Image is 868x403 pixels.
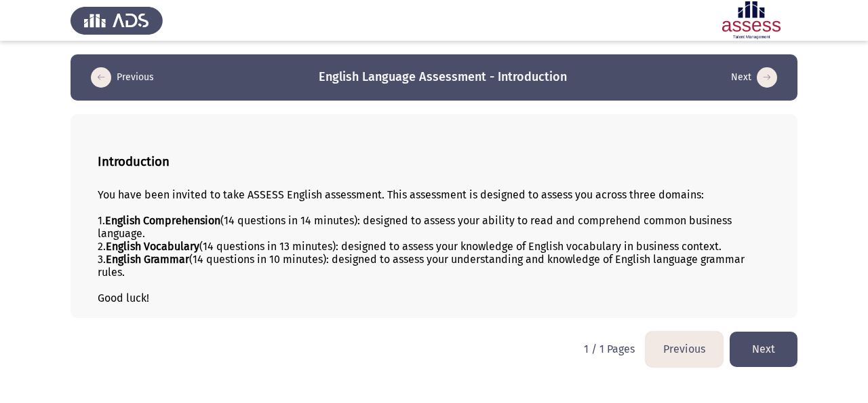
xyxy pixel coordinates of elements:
button: load next page [730,332,797,366]
p: 1 / 1 Pages [584,343,635,355]
button: load previous page [646,332,723,366]
div: 2. (14 questions in 13 minutes): designed to assess your knowledge of English vocabulary in busin... [98,240,770,253]
button: load next page [727,67,781,88]
div: You have been invited to take ASSESS English assessment. This assessment is designed to assess yo... [98,188,770,201]
div: Good luck! [98,292,770,304]
div: 3. (14 questions in 10 minutes): designed to assess your understanding and knowledge of English l... [98,253,770,279]
b: English Vocabulary [106,240,199,253]
b: English Grammar [106,253,189,266]
img: Assess Talent Management logo [71,1,163,39]
b: English Comprehension [105,214,220,227]
button: load previous page [87,67,158,88]
h3: English Language Assessment - Introduction [319,69,567,86]
b: Introduction [98,154,170,169]
img: Assessment logo of ASSESS English Language Assessment (3 Module) (Ba - IB) [705,1,797,39]
div: 1. (14 questions in 14 minutes): designed to assess your ability to read and comprehend common bu... [98,214,770,240]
